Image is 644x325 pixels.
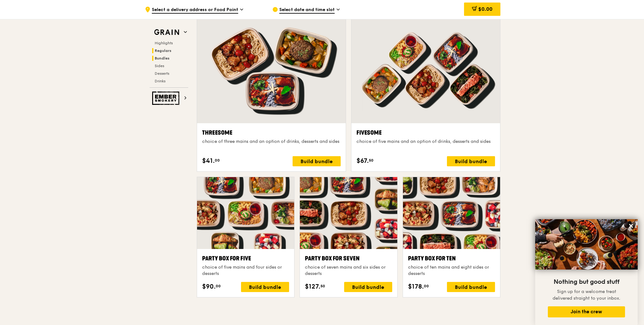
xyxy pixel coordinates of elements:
[356,128,495,137] div: Fivesome
[202,282,216,291] span: $90.
[305,264,392,277] div: choice of seven mains and six sides or desserts
[553,289,620,301] span: Sign up for a welcome treat delivered straight to your inbox.
[320,284,325,289] span: 50
[155,79,165,83] span: Drinks
[155,64,164,68] span: Sides
[202,254,289,263] div: Party Box for Five
[408,254,495,263] div: Party Box for Ten
[535,219,638,270] img: DSC07876-Edit02-Large.jpeg
[155,48,171,53] span: Regulars
[215,158,220,163] span: 00
[155,56,170,61] span: Bundles
[344,282,392,292] div: Build bundle
[202,128,341,137] div: Threesome
[369,158,374,163] span: 50
[152,7,238,14] span: Select a delivery address or Food Point
[356,138,495,145] div: choice of five mains and an option of drinks, desserts and sides
[202,156,215,166] span: $41.
[202,138,341,145] div: choice of three mains and an option of drinks, desserts and sides
[305,254,392,263] div: Party Box for Seven
[356,156,369,166] span: $67.
[548,306,625,317] button: Join the crew
[447,156,495,166] div: Build bundle
[202,264,289,277] div: choice of five mains and four sides or desserts
[155,71,169,76] span: Desserts
[152,92,181,105] img: Ember Smokery web logo
[152,27,181,38] img: Grain web logo
[241,282,289,292] div: Build bundle
[279,7,335,14] span: Select date and time slot
[293,156,341,166] div: Build bundle
[408,282,424,291] span: $178.
[626,221,636,231] button: Close
[478,6,492,12] span: $0.00
[216,284,221,289] span: 00
[447,282,495,292] div: Build bundle
[424,284,429,289] span: 00
[305,282,320,291] span: $127.
[408,264,495,277] div: choice of ten mains and eight sides or desserts
[554,278,619,286] span: Nothing but good stuff
[155,41,173,45] span: Highlights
